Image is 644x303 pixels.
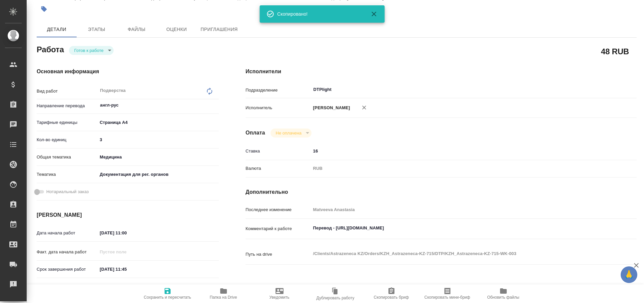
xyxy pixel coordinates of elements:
[46,188,89,195] span: Нотариальный заказ
[246,225,311,232] p: Комментарий к работе
[311,105,350,111] p: [PERSON_NAME]
[246,206,311,213] p: Последнее изменение
[97,264,156,274] input: ✎ Введи что-нибудь
[374,295,409,300] span: Скопировать бриф
[37,171,97,178] p: Тематика
[246,105,311,111] p: Исполнитель
[37,68,219,76] h4: Основная информация
[623,268,635,282] span: 🙏
[140,284,196,303] button: Сохранить и пересчитать
[308,284,363,303] button: Дублировать работу
[37,154,97,160] p: Общая тематика
[121,25,153,34] span: Файлы
[311,222,604,234] textarea: Перевод - [URL][DOMAIN_NAME]
[37,2,51,16] button: Добавить тэг
[210,295,237,300] span: Папка на Drive
[311,163,604,174] div: RUB
[161,25,193,34] span: Оценки
[37,137,97,143] p: Кол-во единиц
[144,295,191,300] span: Сохранить и пересчитать
[270,295,290,300] span: Уведомить
[363,284,419,303] button: Скопировать бриф
[246,188,637,196] h4: Дополнительно
[246,165,311,172] p: Валюта
[246,148,311,154] p: Ставка
[311,248,604,259] textarea: /Clients/Astrazeneca KZ/Orders/KZH_Astrazeneca-KZ-715/DTP/KZH_Astrazeneca-KZ-715-WK-003
[317,296,354,300] span: Дублировать работу
[311,205,604,214] input: Пустое поле
[97,151,219,163] div: Медицина
[69,46,114,55] div: Готов к работе
[246,87,311,94] p: Подразделение
[37,103,97,109] p: Направление перевода
[196,284,252,303] button: Папка на Drive
[37,230,97,236] p: Дата начала работ
[37,43,64,55] h2: Работа
[246,129,265,137] h4: Оплата
[37,211,219,219] h4: [PERSON_NAME]
[424,295,470,300] span: Скопировать мини-бриф
[215,105,217,106] button: Open
[252,284,308,303] button: Уведомить
[37,119,97,126] p: Тарифные единицы
[97,135,219,145] input: ✎ Введи что-нибудь
[419,284,475,303] button: Скопировать мини-бриф
[37,249,97,255] p: Факт. дата начала работ
[81,25,113,34] span: Этапы
[246,68,637,76] h4: Исполнители
[37,266,97,273] p: Срок завершения работ
[600,89,602,90] button: Open
[271,129,312,138] div: Готов к работе
[97,117,219,128] div: Страница А4
[487,295,519,300] span: Обновить файлы
[72,48,106,53] button: Готов к работе
[246,251,311,258] p: Путь на drive
[41,25,73,34] span: Детали
[97,247,156,257] input: Пустое поле
[366,10,382,18] button: Закрыть
[621,266,637,283] button: 🙏
[97,169,219,180] div: Документация для рег. органов
[277,11,360,17] div: Скопировано!
[37,88,97,95] p: Вид работ
[201,25,238,34] span: Приглашения
[475,284,531,303] button: Обновить файлы
[357,100,371,115] button: Удалить исполнителя
[274,130,304,136] button: Не оплачена
[311,146,604,156] input: ✎ Введи что-нибудь
[97,228,156,238] input: ✎ Введи что-нибудь
[601,46,629,57] h2: 48 RUB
